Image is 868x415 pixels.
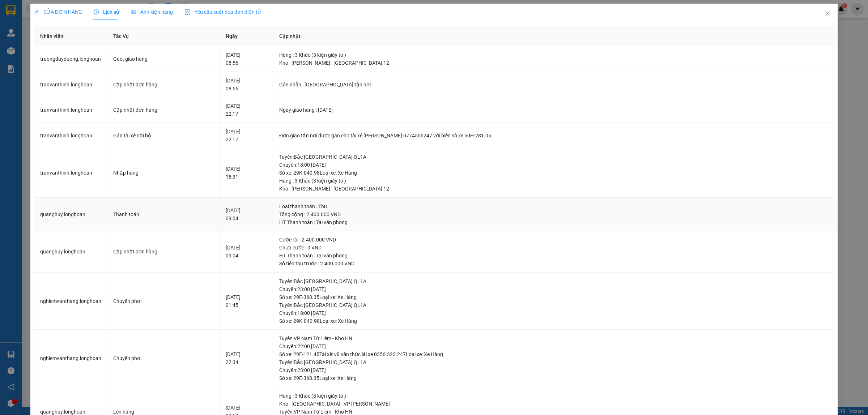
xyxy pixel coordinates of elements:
[113,106,214,114] div: Cập nhật đơn hàng
[226,244,268,260] div: [DATE] 09:04
[279,358,828,382] div: Tuyến : Bắc [GEOGRAPHIC_DATA] QL1A Chuyến: 23:00 [DATE] Số xe: 29E-368.35 Loại xe: Xe Hàng
[226,350,268,366] div: [DATE] 22:34
[34,330,107,387] td: nghiemvanthang.longhoan
[107,26,220,46] th: Tác Vụ
[226,51,268,67] div: [DATE] 08:56
[113,248,214,256] div: Cập nhật đơn hàng
[279,236,828,244] div: Cước rồi : 2.400.000 VND
[34,198,107,231] td: quanghuy.longhoan
[817,4,838,24] button: Close
[184,9,190,15] img: icon
[131,9,136,14] span: picture
[279,106,828,114] div: Ngày giao hàng : [DATE]
[34,231,107,273] td: quanghuy.longhoan
[279,202,828,210] div: Loại thanh toán : Thu
[34,9,82,15] span: SỬA ĐƠN HÀNG
[226,77,268,93] div: [DATE] 08:56
[279,59,828,67] div: Kho : [PERSON_NAME] : [GEOGRAPHIC_DATA] 12
[279,260,828,268] div: Số tiền thu trước : 2.400.000 VND
[113,169,214,177] div: Nhập hàng
[279,252,828,260] div: HT Thanh toán : Tại văn phòng
[34,9,39,14] span: edit
[279,81,828,89] div: Gán nhãn : [GEOGRAPHIC_DATA] tận nơi
[825,10,830,16] span: close
[34,273,107,330] td: nghiemvanthang.longhoan
[279,277,828,301] div: Tuyến : Bắc [GEOGRAPHIC_DATA] QL1A Chuyến: 23:00 [DATE] Số xe: 29E-368.35 Loại xe: Xe Hàng
[131,9,173,15] span: Ảnh kiện hàng
[113,132,214,140] div: Gán tài xế nội bộ
[34,72,107,98] td: tranvanthinh.longhoan
[279,51,828,59] div: Hàng : 3 Khác (3 kiện giấy to )
[94,9,119,15] span: Lịch sử
[279,210,828,218] div: Tổng cộng : 2.400.000 VND
[226,165,268,181] div: [DATE] 18:31
[279,218,828,226] div: HT Thanh toán : Tại văn phòng
[279,153,828,177] div: Tuyến : Bắc [GEOGRAPHIC_DATA] QL1A Chuyến: 18:00 [DATE] Số xe: 29K-040.98 Loại xe: Xe Hàng
[279,244,828,252] div: Chưa cước : 0 VND
[279,301,828,325] div: Tuyến : Bắc [GEOGRAPHIC_DATA] QL1A Chuyến: 18:00 [DATE] Số xe: 29K-040.98 Loại xe: Xe Hàng
[273,26,834,46] th: Cập nhật
[279,132,828,140] div: Đơn giao tận nơi được gán cho tài xế [PERSON_NAME] 0774555247 với biển số xe 50H-281.05.
[184,9,261,15] span: Yêu cầu xuất hóa đơn điện tử
[34,46,107,72] td: truongduyduong.longhoan
[226,128,268,144] div: [DATE] 22:17
[34,97,107,123] td: tranvanthinh.longhoan
[34,148,107,198] td: tranvanthinh.longhoan
[34,26,107,46] th: Nhân viên
[220,26,274,46] th: Ngày
[113,354,214,362] div: Chuyển phơi
[113,55,214,63] div: Quét giao hàng
[226,206,268,222] div: [DATE] 09:04
[279,177,828,185] div: Hàng : 3 Khác (3 kiện giấy to )
[226,293,268,309] div: [DATE] 01:45
[226,102,268,118] div: [DATE] 22:17
[279,400,828,408] div: Kho : [GEOGRAPHIC_DATA] : VP [PERSON_NAME]
[34,123,107,149] td: tranvanthinh.longhoan
[113,81,214,89] div: Cập nhật đơn hàng
[113,297,214,305] div: Chuyển phơi
[279,334,828,358] div: Tuyến : VP Nam Từ Liêm - Kho HN Chuyến: 22:00 [DATE] Số xe: 29E-121.45 Tài xế: vũ văn thức lái xe...
[94,9,99,14] span: clock-circle
[279,185,828,193] div: Kho : [PERSON_NAME] : [GEOGRAPHIC_DATA] 12
[279,392,828,400] div: Hàng : 3 Khác (3 kiện giấy to )
[113,210,214,218] div: Thanh toán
